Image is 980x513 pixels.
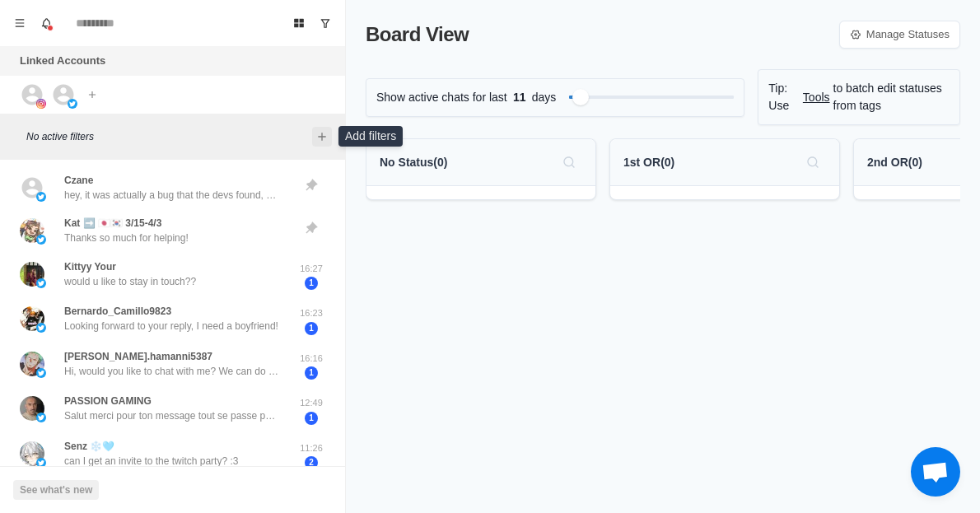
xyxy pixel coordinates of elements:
[33,10,59,36] button: Notifications
[64,304,171,319] p: Bernardo_Camillo9823
[36,323,46,333] img: picture
[572,89,589,105] div: Filter by activity days
[803,89,830,106] a: Tools
[64,319,278,333] p: Looking forward to your reply, I need a boyfriend!
[64,439,114,454] p: Senz ❄️🩵
[291,306,332,320] p: 16:23
[36,368,46,378] img: picture
[64,454,238,469] p: can I get an invite to the twitch party? :3
[380,154,447,171] p: No Status ( 0 )
[839,21,960,49] a: Manage Statuses
[13,480,99,500] button: See what's new
[82,85,102,105] button: Add account
[64,259,116,274] p: Kittyy Your
[64,349,212,364] p: [PERSON_NAME].hamanni5387
[64,408,278,423] p: Salut merci pour ton message tout se passe parfaitement
[7,10,33,36] button: Menu
[305,456,318,469] span: 2
[556,149,582,175] button: Search
[20,441,44,466] img: picture
[64,188,278,203] p: hey, it was actually a bug that the devs found, they had pushed up a short-term fix while they pa...
[20,262,44,287] img: picture
[64,231,189,245] p: Thanks so much for helping!
[64,364,278,379] p: Hi, would you like to chat with me? We can do whatever you want.
[68,99,77,109] img: picture
[312,10,338,36] button: Show unread conversations
[20,396,44,421] img: picture
[532,89,557,106] p: days
[291,262,332,276] p: 16:27
[36,278,46,288] img: picture
[64,173,93,188] p: Czane
[305,322,318,335] span: 1
[507,89,532,106] span: 11
[36,235,46,245] img: picture
[64,216,161,231] p: Kat ➡️ 🇯🇵🇰🇷 3/15-4/3
[911,447,960,497] div: Ouvrir le chat
[623,154,674,171] p: 1st OR ( 0 )
[305,366,318,380] span: 1
[64,274,196,289] p: would u like to stay in touch??
[376,89,507,106] p: Show active chats for last
[291,396,332,410] p: 12:49
[366,20,469,49] p: Board View
[20,218,44,243] img: picture
[305,412,318,425] span: 1
[36,413,46,422] img: picture
[64,394,152,408] p: PASSION GAMING
[305,277,318,290] span: 1
[26,129,312,144] p: No active filters
[312,127,332,147] button: Add filters
[286,10,312,36] button: Board View
[20,352,44,376] img: picture
[833,80,950,114] p: to batch edit statuses from tags
[800,149,826,175] button: Search
[867,154,922,171] p: 2nd OR ( 0 )
[20,306,44,331] img: picture
[20,53,105,69] p: Linked Accounts
[36,458,46,468] img: picture
[36,99,46,109] img: picture
[768,80,800,114] p: Tip: Use
[291,441,332,455] p: 11:26
[36,192,46,202] img: picture
[291,352,332,366] p: 16:16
